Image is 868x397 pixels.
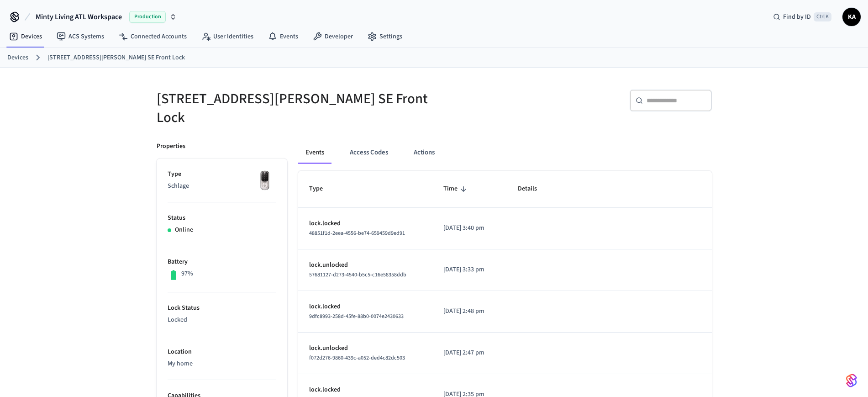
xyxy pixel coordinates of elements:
[168,359,276,369] p: My home
[406,142,442,164] button: Actions
[846,373,857,388] img: SeamLogoGradient.69752ec5.svg
[2,28,49,45] a: Devices
[309,302,421,312] p: lock.locked
[443,348,496,358] p: [DATE] 2:47 pm
[168,169,276,179] p: Type
[443,307,496,316] p: [DATE] 2:48 pm
[309,271,406,279] span: 57681127-d273-4540-b5c5-c16e58358ddb
[111,28,194,45] a: Connected Accounts
[783,12,811,21] span: Find by ID
[309,229,405,237] span: 48851f1d-2eea-4556-be74-659459d9ed91
[443,265,496,275] p: [DATE] 3:33 pm
[7,53,28,63] a: Devices
[168,257,276,267] p: Battery
[309,260,421,270] p: lock.unlocked
[157,90,429,127] h5: [STREET_ADDRESS][PERSON_NAME] SE Front Lock
[181,269,193,279] p: 97%
[842,8,861,26] button: KA
[298,142,331,164] button: Events
[305,28,360,45] a: Developer
[309,182,335,196] span: Type
[49,28,111,45] a: ACS Systems
[843,9,860,25] span: KA
[309,312,404,320] span: 9dfc8993-258d-45fe-88b0-0074e2430633
[168,181,276,191] p: Schlage
[298,142,712,164] div: ant example
[168,315,276,325] p: Locked
[309,354,405,362] span: f072d276-9860-439c-a052-ded4c82dc503
[36,11,122,22] span: Minty Living ATL Workspace
[766,9,839,25] div: Find by IDCtrl K
[253,169,276,192] img: Yale Assure Touchscreen Wifi Smart Lock, Satin Nickel, Front
[814,12,831,21] span: Ctrl K
[168,213,276,223] p: Status
[443,182,469,196] span: Time
[157,142,185,151] p: Properties
[168,347,276,357] p: Location
[309,219,421,228] p: lock.locked
[518,182,549,196] span: Details
[261,28,305,45] a: Events
[443,223,496,233] p: [DATE] 3:40 pm
[175,225,193,235] p: Online
[309,385,421,395] p: lock.locked
[47,53,185,63] a: [STREET_ADDRESS][PERSON_NAME] SE Front Lock
[129,11,166,23] span: Production
[342,142,395,164] button: Access Codes
[168,303,276,313] p: Lock Status
[360,28,410,45] a: Settings
[194,28,261,45] a: User Identities
[309,344,421,353] p: lock.unlocked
